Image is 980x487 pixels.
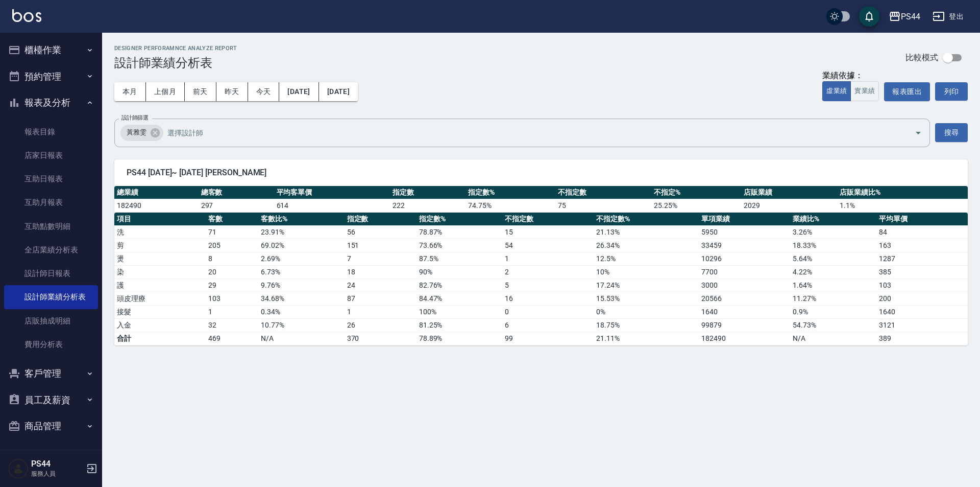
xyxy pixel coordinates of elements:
[741,199,837,212] td: 2029
[594,292,699,305] td: 15.53 %
[876,265,968,279] td: 385
[216,82,248,101] button: 昨天
[185,82,216,101] button: 前天
[876,252,968,265] td: 1287
[741,186,837,199] th: 店販業績
[114,213,206,226] th: 項目
[502,265,594,279] td: 2
[114,252,206,265] td: 燙
[502,252,594,265] td: 1
[416,265,502,279] td: 90 %
[699,239,790,252] td: 33459
[699,332,790,345] td: 182490
[4,191,98,214] a: 互助月報表
[416,213,502,226] th: 指定數%
[345,239,416,252] td: 151
[114,318,206,332] td: 入金
[4,37,98,63] button: 櫃檯作業
[114,45,237,52] h2: Designer Perforamnce Analyze Report
[206,292,258,305] td: 103
[206,305,258,318] td: 1
[651,199,741,212] td: 25.25 %
[502,332,594,345] td: 99
[4,413,98,439] button: 商品管理
[416,239,502,252] td: 73.66 %
[594,279,699,292] td: 17.24 %
[876,305,968,318] td: 1640
[4,360,98,387] button: 客戶管理
[594,213,699,226] th: 不指定數%
[790,239,876,252] td: 18.33 %
[935,82,968,101] button: 列印
[502,225,594,239] td: 15
[345,213,416,226] th: 指定數
[206,318,258,332] td: 32
[884,82,930,101] button: 報表匯出
[206,213,258,226] th: 客數
[790,252,876,265] td: 5.64 %
[114,199,199,212] td: 182490
[822,81,851,101] button: 虛業績
[8,458,29,479] img: Person
[4,387,98,413] button: 員工及薪資
[790,279,876,292] td: 1.64 %
[258,213,344,226] th: 客數比%
[594,225,699,239] td: 21.13 %
[4,215,98,238] a: 互助點數明細
[876,213,968,226] th: 平均單價
[699,292,790,305] td: 20566
[876,225,968,239] td: 84
[790,292,876,305] td: 11.27 %
[416,225,502,239] td: 78.87 %
[465,199,555,212] td: 74.75 %
[594,239,699,252] td: 26.34 %
[31,459,83,469] h5: PS44
[345,305,416,318] td: 1
[502,213,594,226] th: 不指定數
[594,252,699,265] td: 12.5 %
[699,279,790,292] td: 3000
[4,120,98,144] a: 報表目錄
[114,239,206,252] td: 剪
[905,52,938,63] p: 比較模式
[165,124,897,142] input: 選擇設計師
[876,279,968,292] td: 103
[258,252,344,265] td: 2.69 %
[114,332,206,345] td: 合計
[885,6,924,27] button: PS44
[114,279,206,292] td: 護
[928,7,968,26] button: 登出
[114,82,146,101] button: 本月
[416,332,502,345] td: 78.89%
[790,213,876,226] th: 業績比%
[206,239,258,252] td: 205
[114,265,206,279] td: 染
[279,82,318,101] button: [DATE]
[258,239,344,252] td: 69.02 %
[4,285,98,309] a: 設計師業績分析表
[910,125,926,141] button: Open
[4,144,98,167] a: 店家日報表
[901,10,920,23] div: PS44
[258,318,344,332] td: 10.77 %
[199,186,274,199] th: 總客數
[859,6,879,27] button: save
[345,279,416,292] td: 24
[4,89,98,116] button: 報表及分析
[258,225,344,239] td: 23.91 %
[699,305,790,318] td: 1640
[345,332,416,345] td: 370
[114,213,968,345] table: a dense table
[206,332,258,345] td: 469
[206,252,258,265] td: 8
[850,81,879,101] button: 實業績
[345,265,416,279] td: 18
[502,239,594,252] td: 54
[555,199,651,212] td: 75
[465,186,555,199] th: 指定數%
[345,318,416,332] td: 26
[258,332,344,345] td: N/A
[258,265,344,279] td: 6.73 %
[502,318,594,332] td: 6
[837,199,968,212] td: 1.1 %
